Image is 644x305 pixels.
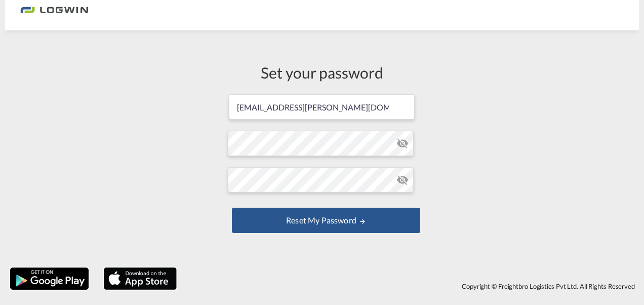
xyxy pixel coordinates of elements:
[9,266,90,291] img: google.png
[228,62,416,83] div: Set your password
[232,208,420,233] button: UPDATE MY PASSWORD
[103,266,178,291] img: apple.png
[229,94,415,120] input: Email address
[182,278,639,295] div: Copyright © Freightbro Logistics Pvt Ltd. All Rights Reserved
[396,174,409,186] md-icon: icon-eye-off
[396,137,409,149] md-icon: icon-eye-off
